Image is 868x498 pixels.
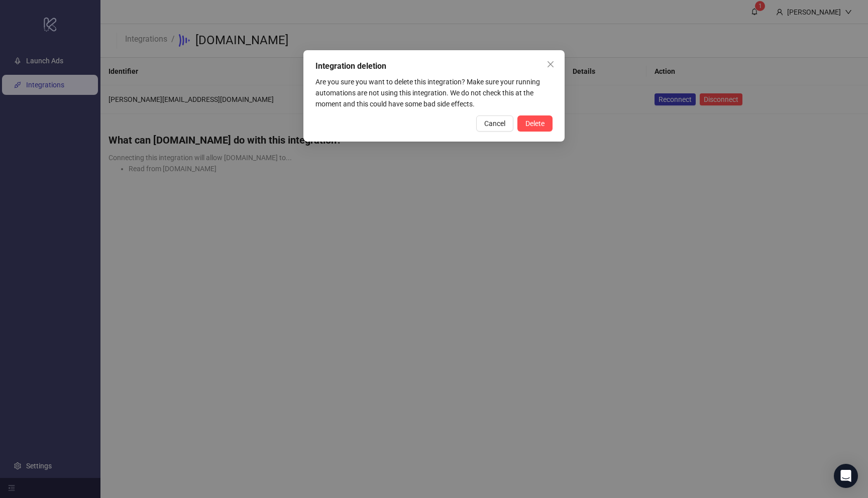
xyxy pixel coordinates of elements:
[542,56,559,72] button: Close
[484,119,505,128] span: Cancel
[525,119,545,128] span: Delete
[517,115,553,132] button: Delete
[315,76,553,109] div: Are you sure you want to delete this integration? Make sure your running automations are not usin...
[476,115,513,132] button: Cancel
[315,60,553,72] div: Integration deletion
[547,60,555,68] span: close
[834,464,858,488] div: Open Intercom Messenger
